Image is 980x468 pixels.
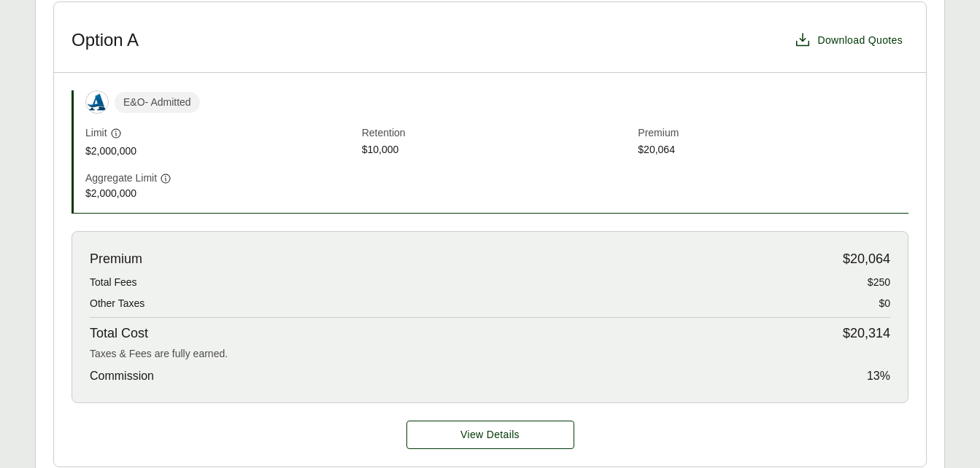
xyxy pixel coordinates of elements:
span: Premium [90,249,142,269]
span: Total Fees [90,275,137,290]
span: Commission [90,367,154,385]
span: $2,000,000 [85,144,356,159]
a: Option A details [406,421,574,449]
span: $20,314 [843,324,890,343]
span: Other Taxes [90,296,144,311]
span: Retention [362,125,633,142]
span: Download Quotes [817,33,903,48]
span: View Details [460,427,520,442]
span: Limit [85,125,107,141]
span: $20,064 [843,249,890,269]
button: View Details [406,421,574,449]
h3: Option A [72,29,139,51]
img: Admiral [86,91,108,113]
span: $20,064 [638,142,908,159]
span: E&O - Admitted [115,92,200,113]
span: $250 [868,275,890,290]
span: $0 [879,296,890,311]
span: $10,000 [362,142,633,159]
span: Total Cost [90,324,148,343]
span: Aggregate Limit [85,171,157,186]
div: Taxes & Fees are fully earned. [90,346,890,362]
span: Premium [638,125,908,142]
span: 13 % [867,367,890,385]
span: $2,000,000 [85,186,356,201]
button: Download Quotes [788,26,908,55]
